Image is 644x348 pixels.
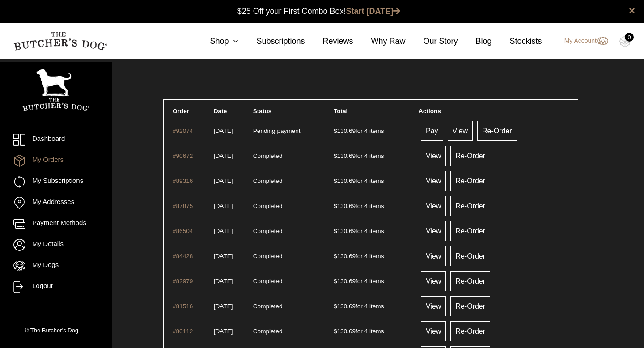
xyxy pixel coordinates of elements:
[330,219,414,243] td: for 4 items
[250,169,329,193] td: Completed
[421,271,446,291] a: View
[334,328,356,335] span: 130.69
[22,69,89,111] img: TBD_Portrait_Logo_White.png
[334,178,337,184] span: $
[214,153,233,159] time: [DATE]
[334,253,356,259] span: 130.69
[253,108,272,115] span: Status
[450,146,490,166] a: Re-Order
[450,196,490,216] a: Re-Order
[334,253,337,259] span: $
[13,197,98,209] a: My Addresses
[330,319,414,343] td: for 4 items
[334,203,356,209] span: 130.69
[173,203,193,209] a: #87875
[173,303,193,310] a: #81516
[353,35,406,47] a: Why Raw
[450,171,490,191] a: Re-Order
[334,328,337,335] span: $
[330,294,414,318] td: for 4 items
[334,278,356,284] span: 130.69
[334,127,356,134] span: 130.69
[555,36,608,47] a: My Account
[173,253,193,259] a: #84428
[421,221,446,241] a: View
[13,260,98,272] a: My Dogs
[330,144,414,168] td: for 4 items
[458,35,492,47] a: Blog
[173,108,189,115] span: Order
[173,127,193,134] a: #92074
[173,228,193,234] a: #86504
[250,319,329,343] td: Completed
[250,244,329,268] td: Completed
[421,146,446,166] a: View
[334,228,356,234] span: 130.69
[334,303,356,310] span: 130.69
[450,296,490,316] a: Re-Order
[334,228,337,234] span: $
[492,35,542,47] a: Stockists
[346,7,401,16] a: Start [DATE]
[450,221,490,241] a: Re-Order
[214,278,233,284] time: [DATE]
[330,194,414,218] td: for 4 items
[421,296,446,316] a: View
[330,269,414,293] td: for 4 items
[13,134,98,146] a: Dashboard
[421,121,443,141] a: Pay
[250,219,329,243] td: Completed
[450,246,490,266] a: Re-Order
[421,196,446,216] a: View
[214,253,233,259] time: [DATE]
[192,35,238,47] a: Shop
[334,178,356,184] span: 130.69
[477,121,517,141] a: Re-Order
[419,108,441,115] span: Actions
[450,321,490,341] a: Re-Order
[421,246,446,266] a: View
[250,294,329,318] td: Completed
[330,244,414,268] td: for 4 items
[250,144,329,168] td: Completed
[214,203,233,209] time: [DATE]
[448,121,473,141] a: View
[334,127,337,134] span: $
[330,119,414,143] td: for 4 items
[334,203,337,209] span: $
[214,178,233,184] time: [DATE]
[173,178,193,184] a: #89316
[250,194,329,218] td: Completed
[13,176,98,188] a: My Subscriptions
[421,321,446,341] a: View
[13,239,98,251] a: My Details
[13,155,98,167] a: My Orders
[334,108,347,115] span: Total
[619,36,631,47] img: TBD_Cart-Empty.png
[214,228,233,234] time: [DATE]
[450,271,490,291] a: Re-Order
[13,218,98,230] a: Payment Methods
[173,328,193,335] a: #80112
[625,33,634,42] div: 0
[214,328,233,335] time: [DATE]
[13,281,98,293] a: Logout
[214,303,233,310] time: [DATE]
[421,171,446,191] a: View
[629,5,635,16] a: close
[173,278,193,284] a: #82979
[334,153,337,159] span: $
[173,153,193,159] a: #90672
[406,35,458,47] a: Our Story
[334,303,337,310] span: $
[238,35,305,47] a: Subscriptions
[250,269,329,293] td: Completed
[305,35,353,47] a: Reviews
[214,108,227,115] span: Date
[250,119,329,143] td: Pending payment
[334,278,337,284] span: $
[330,169,414,193] td: for 4 items
[334,153,356,159] span: 130.69
[214,127,233,134] time: [DATE]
